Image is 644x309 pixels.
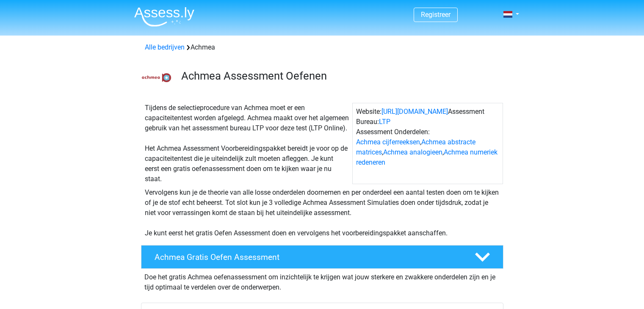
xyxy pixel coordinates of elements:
[356,138,420,146] a: Achmea cijferreeksen
[352,103,503,184] div: Website: Assessment Bureau: Assessment Onderdelen: , , ,
[145,43,185,51] a: Alle bedrijven
[141,42,503,52] div: Achmea
[379,118,390,126] a: LTP
[383,148,442,156] a: Achmea analogieen
[141,188,503,238] div: Vervolgens kun je de theorie van alle losse onderdelen doornemen en per onderdeel een aantal test...
[181,69,497,83] h3: Achmea Assessment Oefenen
[141,103,352,184] div: Tijdens de selectieprocedure van Achmea moet er een capaciteitentest worden afgelegd. Achmea maak...
[356,148,498,166] a: Achmea numeriek redeneren
[134,7,194,27] img: Assessly
[421,11,451,19] a: Registreer
[141,269,503,292] div: Doe het gratis Achmea oefenassessment om inzichtelijk te krijgen wat jouw sterkere en zwakkere on...
[381,108,448,116] a: [URL][DOMAIN_NAME]
[138,245,507,269] a: Achmea Gratis Oefen Assessment
[155,252,461,262] h4: Achmea Gratis Oefen Assessment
